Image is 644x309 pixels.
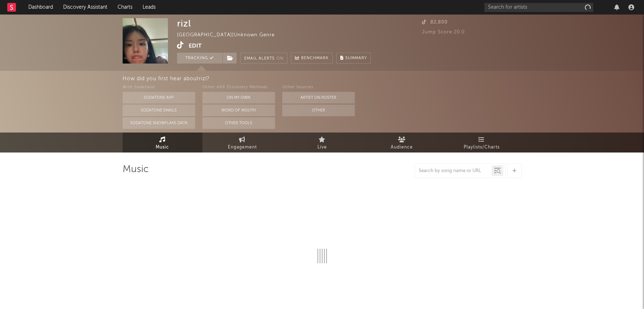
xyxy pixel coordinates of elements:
[484,3,593,12] input: Search for artists
[442,133,522,153] a: Playlists/Charts
[123,133,202,153] a: Music
[202,83,275,92] div: Other A&R Discovery Methods
[301,54,329,63] span: Benchmark
[336,53,371,64] button: Summary
[202,105,275,116] button: Word Of Mouth
[464,143,500,152] span: Playlists/Charts
[202,133,282,153] a: Engagement
[422,20,448,25] span: 82,800
[123,117,195,129] button: Sodatone Snowflake Data
[282,133,362,153] a: Live
[240,53,287,64] button: Email AlertsOn
[228,143,257,152] span: Engagement
[391,143,413,152] span: Audience
[415,168,492,174] input: Search by song name or URL
[422,30,465,34] span: Jump Score: 20.0
[276,57,283,61] em: On
[282,105,355,116] button: Other
[362,133,442,153] a: Audience
[123,83,195,92] div: With Sodatone
[317,143,327,152] span: Live
[202,117,275,129] button: Other Tools
[282,92,355,103] button: Artist on Roster
[345,56,367,60] span: Summary
[291,53,333,64] a: Benchmark
[202,92,275,103] button: On My Own
[177,18,191,29] div: rizl
[177,31,291,40] div: [GEOGRAPHIC_DATA] | Unknown Genre
[123,92,195,103] button: Sodatone App
[177,53,222,64] button: Tracking
[189,41,202,50] button: Edit
[282,83,355,92] div: Other Sources
[123,105,195,116] button: Sodatone Emails
[156,143,169,152] span: Music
